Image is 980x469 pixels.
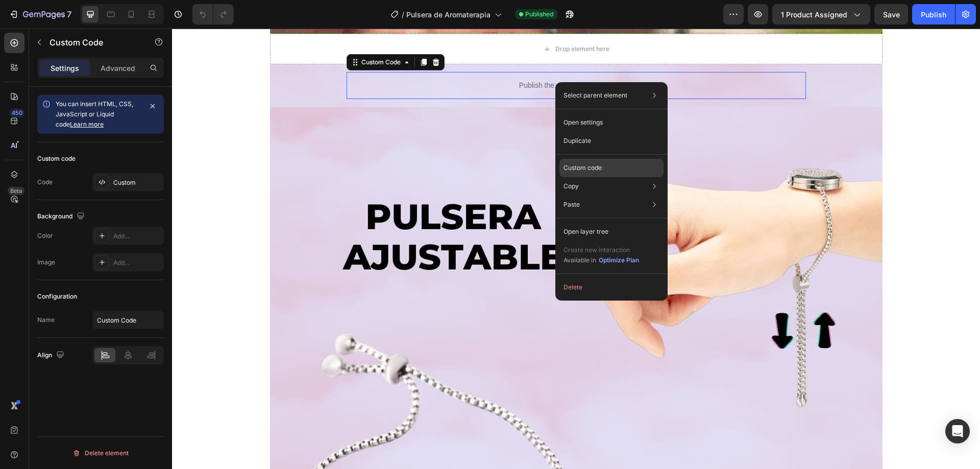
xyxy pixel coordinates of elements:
[56,100,133,128] span: You can insert HTML, CSS, JavaScript or Liquid code
[37,258,55,267] div: Image
[37,445,164,461] button: Delete element
[563,200,580,209] p: Paste
[10,109,24,117] div: 450
[921,9,946,20] div: Publish
[175,52,634,62] p: Publish the page to see the content.
[599,256,639,265] div: Optimize Plan
[563,245,640,255] p: Create new interaction
[563,182,579,191] p: Copy
[945,419,970,443] div: Open Intercom Messenger
[37,210,87,224] div: Background
[406,9,491,20] span: Pulsera de Aromaterapia
[101,63,135,73] p: Advanced
[37,349,66,362] div: Align
[37,178,53,187] div: Code
[37,231,53,240] div: Color
[772,4,870,24] button: 1 product assigned
[8,187,24,195] div: Beta
[563,136,591,145] p: Duplicate
[72,447,129,459] div: Delete element
[113,178,161,187] div: Custom
[559,278,664,297] button: Delete
[402,9,404,20] span: /
[883,10,900,19] span: Save
[192,4,234,24] div: Undo/Redo
[525,10,553,19] span: Published
[37,315,55,325] div: Name
[912,4,955,24] button: Publish
[563,118,603,127] p: Open settings
[563,256,596,264] span: Available in
[37,154,76,163] div: Custom code
[563,91,627,100] p: Select parent element
[598,255,640,265] button: Optimize Plan
[37,292,77,301] div: Configuration
[67,8,71,20] p: 7
[874,4,908,24] button: Save
[563,227,608,236] p: Open layer tree
[50,36,136,48] p: Custom Code
[172,29,980,469] iframe: Design area
[113,258,161,267] div: Add...
[51,63,79,73] p: Settings
[781,9,847,20] span: 1 product assigned
[4,4,76,24] button: 7
[113,232,161,241] div: Add...
[187,29,231,38] div: Custom Code
[70,120,104,128] a: Learn more
[563,163,602,172] p: Custom code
